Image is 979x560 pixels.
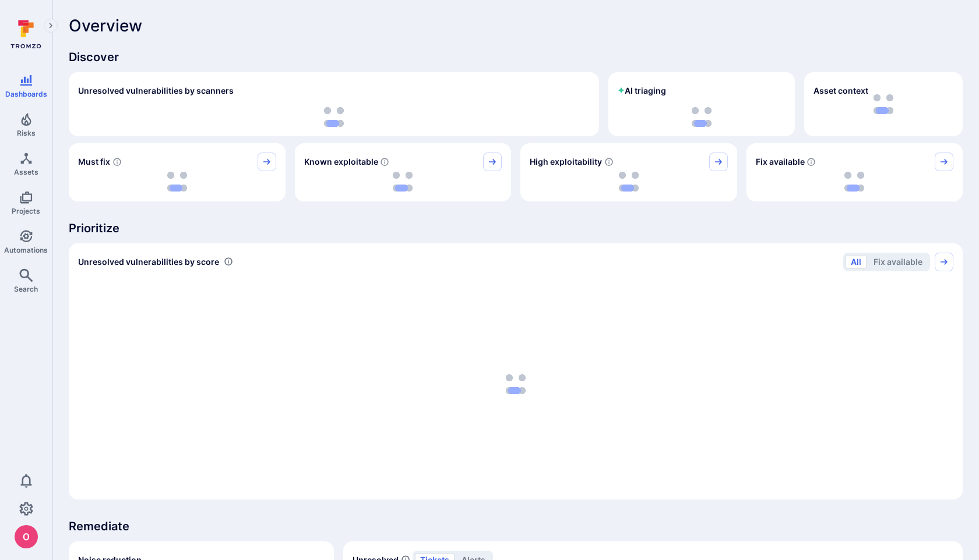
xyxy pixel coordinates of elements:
[324,107,344,127] img: Loading...
[756,156,805,168] span: Fix available
[520,143,737,201] div: High exploitability
[167,172,187,192] img: Loading...
[78,156,110,168] span: Must fix
[78,85,234,97] h2: Unresolved vulnerabilities by scanners
[295,143,512,201] div: Known exploitable
[506,374,526,394] img: Loading...
[4,246,48,254] span: Automations
[69,49,963,65] span: Discover
[814,85,868,97] span: Asset context
[304,171,502,192] div: loading spinner
[12,207,40,215] span: Projects
[78,107,590,127] div: loading spinner
[844,172,864,192] img: Loading...
[14,168,38,176] span: Assets
[846,255,867,269] button: All
[692,107,712,127] img: Loading...
[15,525,38,548] div: oleg malkov
[69,16,142,35] span: Overview
[15,525,38,548] img: ACg8ocJcCe-YbLxGm5tc0PuNRxmgP8aEm0RBXn6duO8aeMVK9zjHhw=s96-c
[807,157,816,166] svg: Vulnerabilities with fix available
[69,220,963,236] span: Prioritize
[868,255,928,269] button: Fix available
[604,157,614,166] svg: EPSS score ≥ 0.7
[78,256,219,268] span: Unresolved vulnerabilities by score
[17,129,36,137] span: Risks
[78,278,953,490] div: loading spinner
[224,256,233,268] div: Number of vulnerabilities in status 'Open' 'Triaged' and 'In process' grouped by score
[69,518,963,534] span: Remediate
[393,172,413,192] img: Loading...
[530,156,602,168] span: High exploitability
[304,156,378,168] span: Known exploitable
[746,143,963,201] div: Fix available
[44,19,58,33] button: Expand navigation menu
[69,143,286,201] div: Must fix
[78,171,276,192] div: loading spinner
[530,171,728,192] div: loading spinner
[14,285,38,293] span: Search
[619,172,639,192] img: Loading...
[112,157,122,166] svg: Risk score >=40 , missed SLA
[756,171,954,192] div: loading spinner
[47,21,55,31] i: Expand navigation menu
[618,85,666,97] h2: AI triaging
[5,90,47,98] span: Dashboards
[380,157,389,166] svg: Confirmed exploitable by KEV
[618,107,786,127] div: loading spinner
